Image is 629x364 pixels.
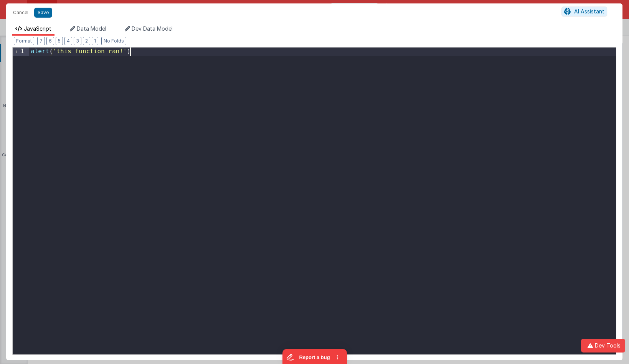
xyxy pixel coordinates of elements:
button: 1 [92,37,98,45]
button: 3 [74,37,81,45]
button: Save [34,8,52,18]
button: 7 [37,37,45,45]
span: JavaScript [24,25,51,32]
button: 4 [64,37,72,45]
button: 5 [56,37,63,45]
button: Format [14,37,34,45]
span: AI Assistant [574,8,604,15]
div: 1 [13,48,29,56]
span: Data Model [77,25,106,32]
button: 6 [46,37,54,45]
button: AI Assistant [561,7,607,16]
button: No Folds [101,37,126,45]
button: 2 [83,37,90,45]
button: Cancel [9,7,32,18]
button: Dev Tools [581,339,625,353]
span: Dev Data Model [132,25,173,32]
